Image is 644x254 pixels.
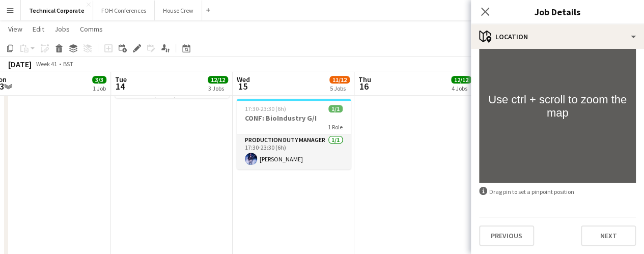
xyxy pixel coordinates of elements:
[80,24,103,34] span: Comms
[237,114,351,123] h3: CONF: BioIndustry G/I
[8,59,32,69] div: [DATE]
[452,84,471,92] div: 4 Jobs
[34,60,59,68] span: Week 41
[245,105,286,112] span: 17:30-23:30 (6h)
[21,1,93,20] button: Technical Corporate
[237,75,250,84] span: Wed
[33,24,44,34] span: Edit
[451,76,471,83] span: 12/12
[155,1,202,20] button: House Crew
[4,22,26,36] a: View
[114,80,127,92] span: 14
[92,76,106,83] span: 3/3
[479,187,636,196] div: Drag pin to set a pinpoint position
[237,134,351,169] app-card-role: Production Duty Manager1/117:30-23:30 (6h)[PERSON_NAME]
[29,22,48,36] a: Edit
[63,60,73,68] div: BST
[54,24,70,34] span: Jobs
[115,75,127,84] span: Tue
[237,99,351,169] app-job-card: 17:30-23:30 (6h)1/1CONF: BioIndustry G/I1 RoleProduction Duty Manager1/117:30-23:30 (6h)[PERSON_N...
[208,76,228,83] span: 12/12
[471,24,644,49] div: Location
[235,80,250,92] span: 15
[93,84,106,92] div: 1 Job
[76,22,107,36] a: Comms
[93,1,155,20] button: FOH Conferences
[328,123,343,131] span: 1 Role
[328,105,343,112] span: 1/1
[471,5,644,18] h3: Job Details
[357,80,371,92] span: 16
[330,84,349,92] div: 5 Jobs
[50,22,74,36] a: Jobs
[581,225,636,246] button: Next
[358,75,371,84] span: Thu
[479,225,534,246] button: Previous
[329,76,350,83] span: 11/12
[208,84,228,92] div: 3 Jobs
[8,24,22,34] span: View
